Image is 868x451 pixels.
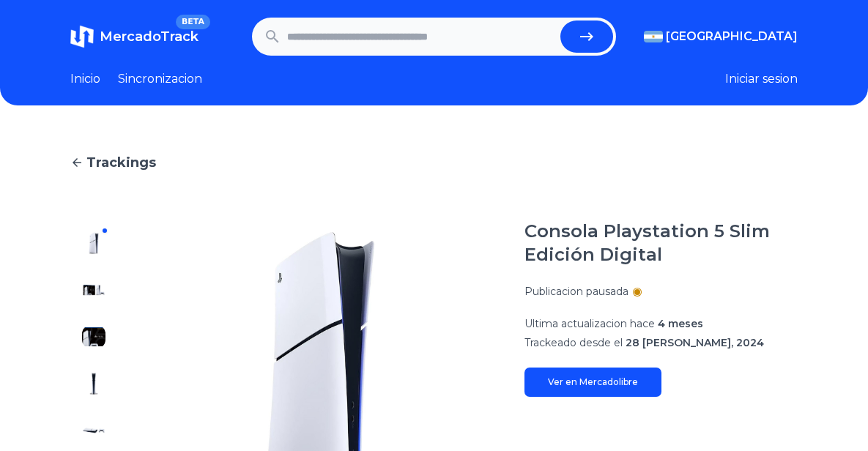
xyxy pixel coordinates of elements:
[82,419,105,442] img: Consola Playstation 5 Slim Edición Digital
[86,152,156,173] span: Trackings
[82,325,105,348] img: Consola Playstation 5 Slim Edición Digital
[725,70,798,88] button: Iniciar sesion
[524,284,628,299] p: Publicacion pausada
[100,29,199,45] span: MercadoTrack
[70,152,798,173] a: Trackings
[524,220,798,266] h1: Consola Playstation 5 Slim Edición Digital
[82,372,105,395] img: Consola Playstation 5 Slim Edición Digital
[70,25,199,48] a: MercadoTrackBETA
[70,25,94,48] img: MercadoTrack
[626,336,764,349] span: 28 [PERSON_NAME], 2024
[118,70,202,88] a: Sincronizacion
[524,336,623,349] span: Trackeado desde el
[176,15,210,29] span: BETA
[644,28,798,45] button: [GEOGRAPHIC_DATA]
[70,70,100,88] a: Inicio
[524,368,661,397] a: Ver en Mercadolibre
[666,28,798,45] span: [GEOGRAPHIC_DATA]
[82,231,105,255] img: Consola Playstation 5 Slim Edición Digital
[658,317,703,330] span: 4 meses
[524,317,655,330] span: Ultima actualizacion hace
[82,278,105,302] img: Consola Playstation 5 Slim Edición Digital
[644,31,663,42] img: Argentina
